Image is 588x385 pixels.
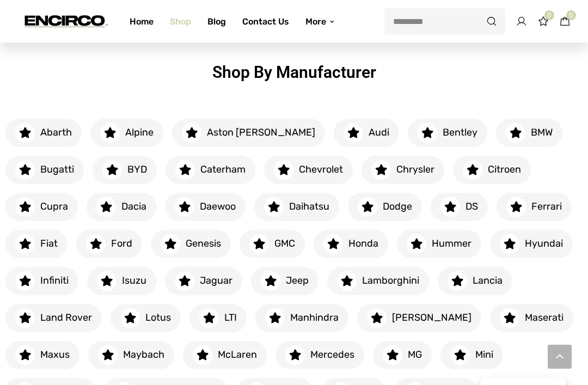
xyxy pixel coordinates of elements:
a: 0 [538,18,549,28]
a: Abarth [5,119,90,147]
span: 0 [566,10,576,20]
a: GMC [240,230,314,258]
a: Caterham [166,156,264,184]
h6: DS [460,200,478,213]
a: Contact Us [234,2,297,41]
a: Land Rover [5,304,111,332]
a: Lamborghini [327,267,438,295]
h6: Maserati [519,311,563,325]
a: Infiniti [5,267,87,295]
a: Ford [76,230,151,258]
h6: GMC [269,237,295,250]
a: LTI [189,304,255,332]
a: DS [431,193,497,221]
a: Lotus [111,304,189,332]
a: McLaren [183,341,275,369]
h6: Jeep [280,274,309,288]
a: Blog [199,2,234,41]
h6: Hummer [426,237,471,250]
a: Bugatti [5,156,93,184]
h6: MG [402,348,422,362]
h6: [PERSON_NAME] [387,311,471,325]
a: Chrysler [362,156,453,184]
h6: Chrysler [391,163,434,176]
a: BYD [93,156,166,184]
img: encirco.com - [22,8,108,34]
a: Maserati [490,304,582,332]
span: 0 [544,10,554,20]
h6: Bentley [437,126,477,139]
h6: Manhindra [285,311,339,325]
a: Fiat [5,230,76,258]
a: Manhindra [255,304,357,332]
h6: Lotus [140,311,171,325]
h6: Hyundai [519,237,563,250]
h6: Citroen [482,163,521,176]
h1: Shop By Manufacturer [5,64,583,81]
h6: Mini [470,348,493,362]
a: Hummer [397,230,490,258]
h6: Chevrolet [293,163,343,176]
a: 0 [560,11,571,32]
a: Aston [PERSON_NAME] [172,119,334,147]
a: Mercedes [275,341,373,369]
h6: Land Rover [35,311,92,325]
h6: Dacia [116,200,146,213]
a: Daihatsu [254,193,348,221]
h6: Alpine [120,126,154,139]
h6: Lancia [467,274,503,288]
h6: Bugatti [35,163,74,176]
h6: LTI [219,311,237,325]
a: Ferrari [497,193,580,221]
h6: Isuzu [117,274,146,288]
a: Alpine [90,119,172,147]
h6: Fiat [35,237,58,250]
h6: Daihatsu [284,200,329,213]
h6: Maxus [35,348,70,362]
a: BMW [496,119,571,147]
a: Audi [334,119,408,147]
a: Bentley [408,119,496,147]
a: Lancia [438,267,521,295]
a: Daewoo [165,193,254,221]
a: Jaguar [165,267,251,295]
a: Hyundai [490,230,581,258]
a: Mini [440,341,512,369]
button: Search [478,8,505,34]
h6: Lamborghini [357,274,419,288]
a: Cupra [5,193,87,221]
a: MG [373,341,440,369]
a: Shop [162,2,199,41]
a: Honda [314,230,397,258]
h6: Cupra [35,200,68,213]
h6: Infiniti [35,274,69,288]
h6: Aston [PERSON_NAME] [201,126,315,139]
a: Genesis [151,230,240,258]
a: More [297,2,344,41]
h6: Dodge [377,200,412,213]
a: Citroen [453,156,540,184]
h6: Ferrari [526,200,562,213]
a: Dacia [87,193,165,221]
h6: Honda [343,237,378,250]
h6: McLaren [212,348,257,362]
h6: Mercedes [305,348,354,362]
a: Maybach [88,341,183,369]
h6: Audi [363,126,389,139]
a: Jeep [251,267,327,295]
h6: Ford [106,237,132,250]
a: Isuzu [87,267,165,295]
h6: Caterham [195,163,246,176]
h6: Jaguar [194,274,232,288]
a: [PERSON_NAME] [357,304,490,332]
h6: Genesis [180,237,221,250]
h6: Daewoo [194,200,236,213]
a: Dodge [348,193,431,221]
h6: BMW [525,126,553,139]
h6: BYD [122,163,147,176]
a: Maxus [5,341,88,369]
a: Chevrolet [264,156,362,184]
a: Home [121,2,162,41]
h6: Abarth [35,126,72,139]
h6: Maybach [118,348,164,362]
